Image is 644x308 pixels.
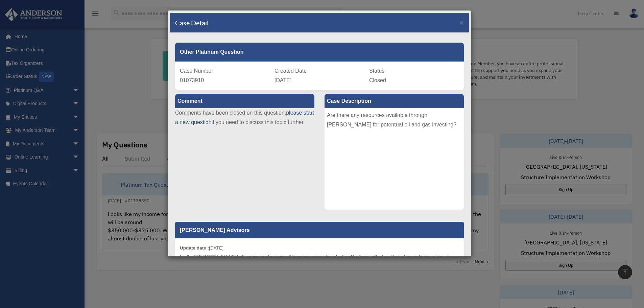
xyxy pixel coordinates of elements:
span: Created Date [275,68,307,74]
span: Status [369,68,384,74]
p: Comments have been closed on this question, if you need to discuss this topic further. [175,108,314,127]
a: please start a new question [175,110,314,125]
h4: Case Detail [175,18,209,27]
span: Closed [369,77,386,83]
div: Other Platinum Question [175,43,464,62]
span: 01073910 [180,77,204,83]
span: [DATE] [275,77,291,83]
small: [DATE] [180,245,223,251]
div: Are there any resources available through [PERSON_NAME] for potentual oil and gas investing? [325,108,464,210]
label: Case Description [325,94,464,108]
b: Update date : [180,245,209,251]
span: Case Number [180,68,213,74]
button: Close [459,19,464,26]
span: × [459,19,464,26]
p: [PERSON_NAME] Advisors [175,222,464,238]
label: Comment [175,94,314,108]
